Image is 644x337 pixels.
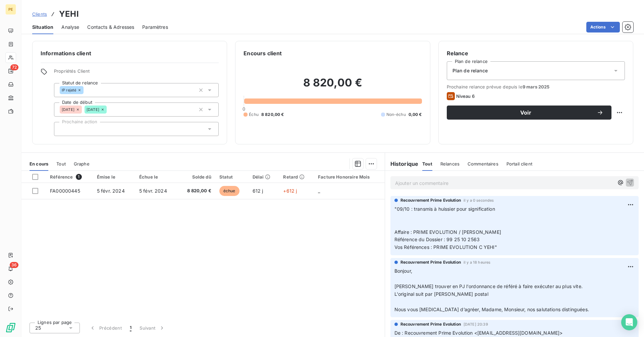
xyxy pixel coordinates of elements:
button: Actions [586,22,620,32]
button: Suivant [136,321,169,335]
span: Niveau 6 [456,93,475,99]
span: 9 mars 2025 [523,84,550,89]
span: Tout [422,161,432,166]
span: Paramètres [142,24,168,30]
span: FA00000445 [50,188,80,194]
div: Émise le [97,174,131,180]
span: Analyse [61,24,79,30]
h6: Historique [385,160,419,168]
span: [DATE] [87,108,99,112]
h6: Informations client [41,49,219,57]
span: Prochaine relance prévue depuis le [447,84,625,89]
span: Situation [32,24,53,30]
h3: YEHI [59,8,79,20]
span: Affaire : PRIME EVOLUTION / [PERSON_NAME] [394,229,501,235]
span: 1 [76,174,82,180]
span: 1 [130,325,131,331]
span: Contacts & Adresses [87,24,134,30]
span: +612 j [283,188,297,194]
span: _ [318,188,320,194]
span: 72 [10,64,18,70]
span: Portail client [506,161,532,166]
span: [DATE] [62,108,74,112]
span: [PERSON_NAME] trouver en PJ l'ordonnance de référé à faire exécuter au plus vite. [394,283,583,289]
span: échue [219,186,239,196]
span: 8 820,00 € [261,112,284,118]
div: Open Intercom Messenger [621,314,637,330]
span: IP rejeté [62,88,76,92]
button: Voir [447,106,611,120]
span: Relances [440,161,460,166]
div: Référence [50,174,89,180]
span: il y a 0 secondes [464,198,494,202]
img: Logo LeanPay [5,322,16,333]
span: Commentaires [468,161,498,166]
span: Échu [249,112,259,118]
span: Non-échu [386,112,406,118]
h2: 8 820,00 € [244,76,422,96]
span: 5 févr. 2024 [97,188,125,194]
span: Nous vous [MEDICAL_DATA] d’agréer, Madame, Monsieur, nos salutations distinguées. [394,307,589,312]
a: Clients [32,11,47,17]
div: Solde dû [181,174,211,180]
span: "09/10 : transmis à huissier pour signification [394,206,495,212]
span: Propriétés Client [54,68,219,78]
div: Retard [283,174,310,180]
input: Ajouter une valeur [107,107,112,113]
span: 612 j [253,188,263,194]
div: PE [5,4,16,15]
span: 36 [10,262,18,268]
span: Recouvrement Prime Evolution [400,197,461,203]
span: Graphe [74,161,90,166]
div: Échue le [139,174,173,180]
span: 8 820,00 € [181,188,211,194]
button: Précédent [85,321,126,335]
span: Recouvrement Prime Evolution [400,321,461,327]
span: il y a 18 heures [464,260,490,264]
span: Bonjour, [394,268,412,274]
div: Facture Honoraire Mois [318,174,381,180]
span: 0 [243,106,245,112]
span: [DATE] 20:39 [464,322,488,326]
input: Ajouter une valeur [60,126,65,132]
h6: Relance [447,49,625,57]
span: Plan de relance [452,67,488,74]
span: 25 [35,325,41,331]
span: En cours [30,161,48,166]
span: Référence du Dossier : 99 25 10 2563 [394,237,480,242]
span: Vos Références : PRIME EVOLUTION C YEHI" [394,244,497,250]
span: Tout [56,161,66,166]
div: Statut [219,174,245,180]
input: Ajouter une valeur [84,87,89,93]
div: Délai [253,174,275,180]
span: 5 févr. 2024 [139,188,167,194]
span: Clients [32,11,47,17]
span: Recouvrement Prime Evolution [400,259,461,265]
span: Voir [455,110,597,115]
span: 0,00 € [409,112,422,118]
span: L'original suit par [PERSON_NAME] postal [394,291,488,297]
span: De : Recouvrement Prime Evolution <[EMAIL_ADDRESS][DOMAIN_NAME]> [394,330,563,336]
button: 1 [126,321,136,335]
h6: Encours client [244,49,282,57]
